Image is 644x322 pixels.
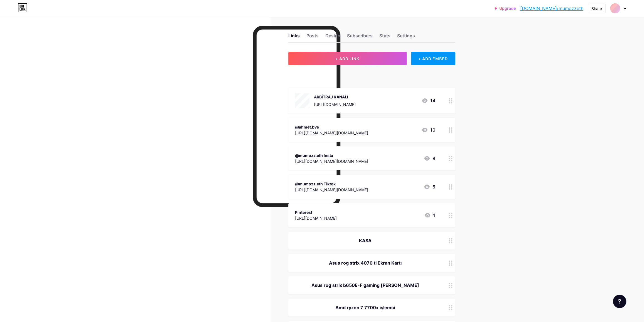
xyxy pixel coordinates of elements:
[295,130,368,136] div: [URL][DOMAIN_NAME][DOMAIN_NAME]
[295,209,337,215] div: Pinterest
[421,97,435,104] div: 14
[379,32,390,42] div: Stats
[495,6,516,11] a: Upgrade
[421,127,435,133] div: 10
[295,152,368,158] div: @mumozz.eth Insta
[295,304,435,311] div: Amd ryzen 7 7700x işlemci
[411,52,455,65] div: + ADD EMBED
[397,32,415,42] div: Settings
[295,260,435,266] div: Asus rog strix 4070 ti Ekran Kartı
[295,237,435,244] div: KASA
[325,32,340,42] div: Design
[288,32,300,42] div: Links
[591,6,602,11] div: Share
[335,56,359,61] span: + ADD LINK
[288,52,407,65] button: + ADD LINK
[424,212,435,219] div: 1
[520,5,583,12] a: [DOMAIN_NAME]/mumozzeth
[347,32,373,42] div: Subscribers
[295,181,368,187] div: @mumozz.eth Tiktok
[295,158,368,164] div: [URL][DOMAIN_NAME][DOMAIN_NAME]
[295,282,435,289] div: Asus rog strix b650E-F gaming [PERSON_NAME]
[295,124,368,130] div: @ahmet.bvs
[306,32,319,42] div: Posts
[295,215,337,221] div: [URL][DOMAIN_NAME]
[295,187,368,193] div: [URL][DOMAIN_NAME][DOMAIN_NAME]
[424,183,435,190] div: 5
[314,101,356,107] div: [URL][DOMAIN_NAME]
[314,94,356,100] div: ARBİTRAJ KANALI
[424,155,435,162] div: 8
